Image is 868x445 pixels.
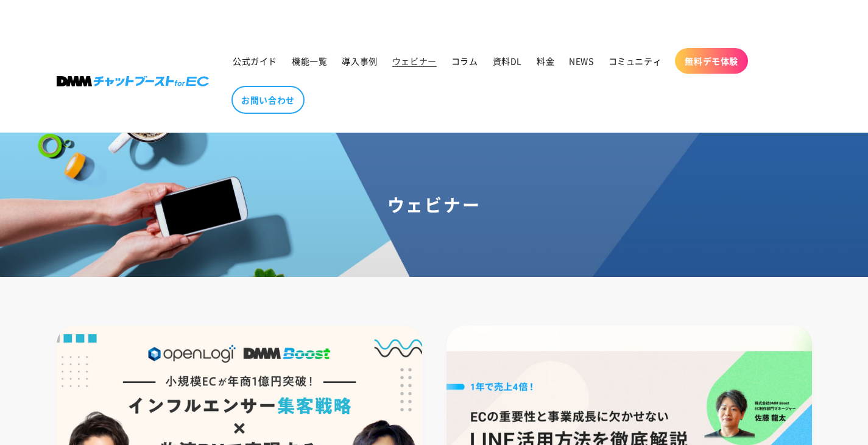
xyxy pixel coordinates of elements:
[284,48,334,74] a: 機能一覧
[451,55,478,66] span: コラム
[609,55,662,66] span: コミュニティ
[342,55,377,66] span: 導入事例
[392,55,437,66] span: ウェビナー
[57,76,209,86] img: 株式会社DMM Boost
[225,48,284,74] a: 公式ガイド
[233,55,277,66] span: 公式ガイド
[444,48,485,74] a: コラム
[601,48,669,74] a: コミュニティ
[562,48,601,74] a: NEWS
[385,48,444,74] a: ウェビナー
[493,55,522,66] span: 資料DL
[685,55,738,66] span: 無料デモ体験
[334,48,384,74] a: 導入事例
[537,55,554,66] span: 料金
[292,55,327,66] span: 機能一覧
[529,48,562,74] a: 料金
[241,94,295,105] span: お問い合わせ
[675,48,748,74] a: 無料デモ体験
[231,86,305,114] a: お問い合わせ
[15,194,853,215] h1: ウェビナー
[485,48,529,74] a: 資料DL
[569,55,593,66] span: NEWS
